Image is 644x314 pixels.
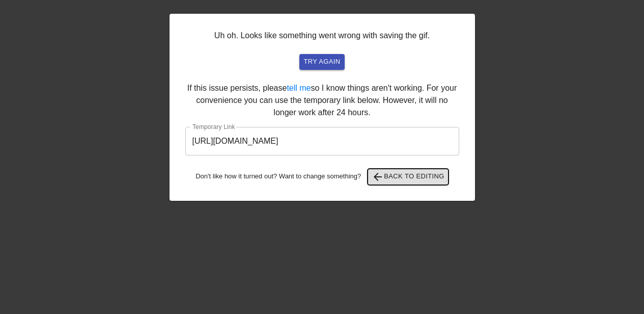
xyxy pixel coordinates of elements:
span: arrow_back [372,171,384,183]
span: try again [303,56,340,68]
span: Back to Editing [372,171,444,183]
button: Back to Editing [368,169,449,185]
button: try again [299,54,344,70]
div: Don't like how it turned out? Want to change something? [185,169,459,185]
input: bare [185,127,459,155]
a: tell me [287,84,311,92]
div: Uh oh. Looks like something went wrong with saving the gif. If this issue persists, please so I k... [170,14,475,201]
